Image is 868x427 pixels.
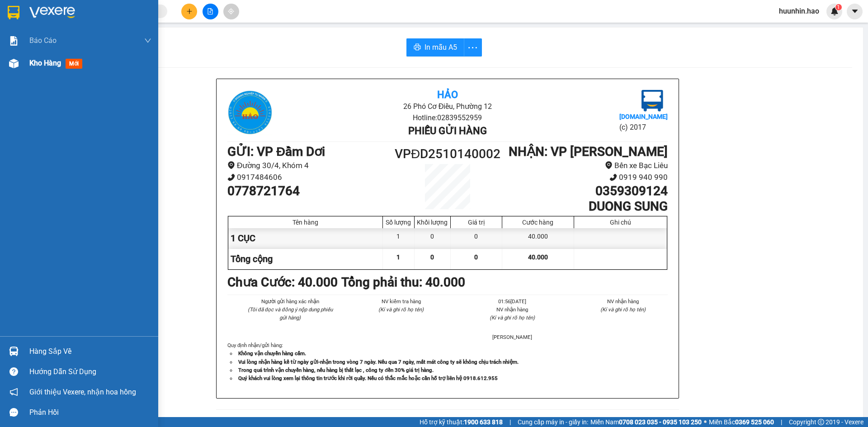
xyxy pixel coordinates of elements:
span: plus [186,8,193,14]
b: Chưa Cước : 40.000 [227,275,338,290]
strong: 1900 633 818 [464,418,503,426]
button: more [464,38,482,56]
span: caret-down [851,7,859,15]
div: Khối lượng [417,219,448,226]
div: 1 [383,228,415,249]
div: Ghi chú [576,219,665,226]
span: question-circle [9,367,18,376]
b: Hảo [437,89,458,100]
span: down [144,37,151,44]
h1: 0778721764 [227,183,392,199]
span: file-add [207,8,213,14]
strong: 0708 023 035 - 0935 103 250 [619,418,702,426]
span: phone [609,174,617,181]
sup: 1 [835,4,842,10]
img: warehouse-icon [9,59,19,68]
span: 0 [474,253,478,261]
div: 1 CỤC [228,228,383,249]
span: ⚪️ [704,420,707,424]
span: Cung cấp máy in - giấy in: [518,417,588,427]
span: Giới thiệu Vexere, nhận hoa hồng [29,386,136,398]
span: Báo cáo [29,35,57,46]
b: Phiếu gửi hàng [408,125,487,136]
strong: 0369 525 060 [735,418,774,426]
span: Hỗ trợ kỹ thuật: [420,417,503,427]
img: logo.jpg [227,90,273,135]
strong: Không vận chuyển hàng cấm. [238,350,306,357]
div: Tên hàng [231,219,380,226]
strong: Quý khách vui lòng xem lại thông tin trước khi rời quầy. Nếu có thắc mắc hoặc cần hỗ trợ liên hệ ... [238,375,498,381]
span: Tổng cộng [231,253,273,264]
div: Hàng sắp về [29,345,151,358]
span: message [9,408,18,417]
span: | [509,417,511,427]
div: Cước hàng [505,219,571,226]
li: Người gửi hàng xác nhận [245,297,335,305]
button: file-add [203,4,218,19]
span: printer [414,43,421,52]
img: logo-vxr [8,6,19,19]
li: Hotline: 02839552959 [301,112,594,123]
b: [DOMAIN_NAME] [619,113,668,120]
li: Bến xe Bạc Liêu [503,160,668,172]
i: (Kí và ghi rõ họ tên) [378,306,424,313]
span: 1 [396,253,400,261]
li: 01:56[DATE] [467,297,557,305]
li: [PERSON_NAME] [467,333,557,341]
b: GỬI : VP Đầm Dơi [11,66,109,80]
strong: Vui lòng nhận hàng kể từ ngày gửi-nhận trong vòng 7 ngày. Nếu qua 7 ngày, mất mát công ty sẽ khôn... [238,359,519,365]
span: In mẫu A5 [425,42,457,53]
div: 0 [451,228,502,249]
li: (c) 2017 [619,122,668,133]
button: printerIn mẫu A5 [406,38,464,56]
span: phone [227,174,235,181]
span: environment [227,161,235,169]
div: Quy định nhận/gửi hàng : [227,341,668,382]
div: Hướng dẫn sử dụng [29,365,151,379]
h1: DUONG SUNG [503,199,668,214]
li: 26 Phó Cơ Điều, Phường 12 [85,22,378,33]
span: environment [605,161,613,169]
button: caret-down [847,4,863,19]
button: plus [181,4,197,19]
span: Miền Nam [590,417,702,427]
span: mới [66,59,82,69]
span: aim [228,8,234,14]
span: huunhin.hao [772,5,826,17]
img: logo.jpg [11,11,57,56]
b: Tổng phải thu: 40.000 [341,275,465,290]
li: 0917484606 [227,171,392,183]
div: 40.000 [502,228,574,249]
b: NHẬN : VP [PERSON_NAME] [509,144,668,159]
div: Phản hồi [29,406,151,419]
button: aim [223,4,239,19]
span: more [464,42,481,53]
img: warehouse-icon [9,347,19,356]
img: solution-icon [9,36,19,46]
i: (Tôi đã đọc và đồng ý nộp dung phiếu gửi hàng) [248,306,333,321]
strong: Trong quá trình vận chuyển hàng, nếu hàng bị thất lạc , công ty đền 30% giá trị hàng. [238,367,434,373]
li: NV nhận hàng [579,297,668,305]
span: 1 [837,4,840,10]
h1: 0359309124 [503,183,668,199]
span: 0 [430,253,434,261]
b: GỬI : VP Đầm Dơi [227,144,325,159]
i: (Kí và ghi rõ họ tên) [600,306,646,313]
div: Giá trị [453,219,500,226]
span: 40.000 [528,253,548,261]
span: | [781,417,782,427]
i: (Kí và ghi rõ họ tên) [490,314,535,321]
div: Số lượng [385,219,412,226]
span: notification [9,388,18,396]
li: NV nhận hàng [467,305,557,314]
img: logo.jpg [642,90,663,112]
li: NV kiểm tra hàng [357,297,446,305]
span: Miền Bắc [709,417,774,427]
span: copyright [818,419,824,425]
div: 0 [415,228,451,249]
span: Kho hàng [29,59,61,67]
li: Hotline: 02839552959 [85,33,378,45]
li: 26 Phó Cơ Điều, Phường 12 [301,101,594,112]
li: Đường 30/4, Khóm 4 [227,160,392,172]
h1: VPĐD2510140002 [392,144,503,164]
